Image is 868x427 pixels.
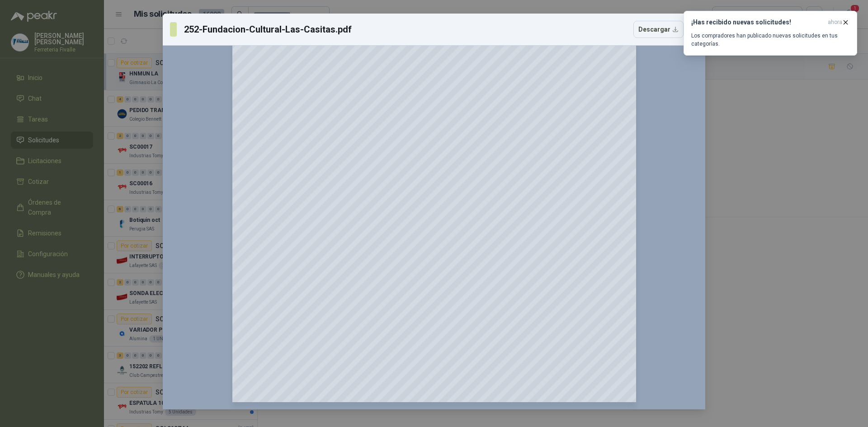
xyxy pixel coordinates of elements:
[184,23,352,36] h3: 252-Fundacion-Cultural-Las-Casitas.pdf
[684,11,857,56] button: ¡Has recibido nuevas solicitudes!ahora Los compradores han publicado nuevas solicitudes en tus ca...
[828,19,842,26] span: ahora
[691,19,824,26] h3: ¡Has recibido nuevas solicitudes!
[691,32,849,48] p: Los compradores han publicado nuevas solicitudes en tus categorías.
[633,21,684,38] button: Descargar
